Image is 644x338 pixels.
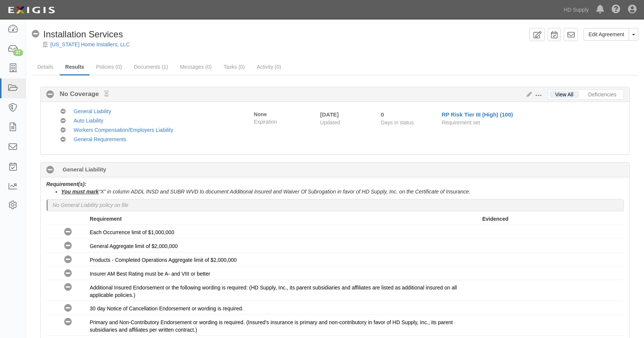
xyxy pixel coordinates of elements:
[90,216,122,222] strong: Requirement
[584,28,629,41] a: Edit Agreement
[74,118,103,124] a: Auto Liability
[32,30,40,38] i: No Coverage
[61,189,99,195] u: You must mark
[381,120,414,125] span: Days in status
[32,28,123,41] div: Installation Services
[50,41,130,47] a: [US_STATE] Home Installers, LLC
[90,229,174,235] span: Each Occurrence limit of $1,000,000
[74,108,111,114] a: General Liability
[64,283,72,291] i: No Coverage
[90,285,457,298] span: Additional Insured Endorsement or the following wording is required: (HD Supply, Inc., its parent...
[560,2,593,17] a: HD Supply
[13,49,23,56] div: 37
[32,59,59,74] a: Details
[60,118,66,124] i: No Coverage
[46,91,54,99] i: No Coverage
[482,216,508,222] strong: Evidenced
[90,243,178,249] span: General Aggregate limit of $2,000,000
[320,120,340,125] span: Updated
[64,318,72,326] i: No Coverage
[218,59,250,74] a: Tasks (0)
[43,29,123,39] span: Installation Services
[64,304,72,312] i: No Coverage
[53,201,128,209] p: No General Liability policy on file
[64,228,72,236] i: No Coverage
[54,90,109,99] b: No Coverage
[90,319,453,333] span: Primary and Non-Contributory Endorsement or wording is required. (Insured’s insurance is primary ...
[583,91,622,98] a: Deficiencies
[46,166,54,174] i: No Coverage 0 days (since 10/07/2025)
[60,137,66,142] i: No Coverage
[64,242,72,250] i: No Coverage
[612,5,620,14] i: Help Center - Complianz
[60,128,66,133] i: No Coverage
[60,59,90,75] a: Results
[104,91,109,97] small: Pending Review
[174,59,217,74] a: Messages (0)
[550,91,579,98] a: View All
[6,3,57,17] img: logo-5460c22ac91f19d4615b14bd174203de0afe785f0fc80cf4dbbc73dc1793850b.png
[254,118,315,125] span: Expiration
[74,136,126,142] a: General Requirements
[251,59,287,74] a: Activity (0)
[90,59,127,74] a: Policies (0)
[254,111,267,117] strong: None
[442,120,480,125] span: Requirement set
[90,306,243,311] span: 30 day Notice of Cancellation Endorsement or wording is required.
[90,271,210,277] span: Insurer AM Best Rating must be A- and VIII or better
[60,109,66,114] i: No Coverage
[64,270,72,277] i: No Coverage
[61,189,470,195] i: “X” in column ADDL INSD and SUBR WVD to document Additional Insured and Waiver Of Subrogation in ...
[128,59,174,74] a: Documents (1)
[523,92,532,97] a: Edit Results
[90,257,237,263] span: Products - Completed Operations Aggregate limit of $2,000,000
[46,181,86,187] b: Requirement(s):
[74,127,173,133] a: Workers Compensation/Employers Liability
[64,256,72,264] i: No Coverage
[320,111,370,118] div: [DATE]
[381,111,436,118] div: Since 10/07/2025
[442,111,513,118] a: RP Risk Tier III (High) (100)
[63,165,106,173] b: General Liability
